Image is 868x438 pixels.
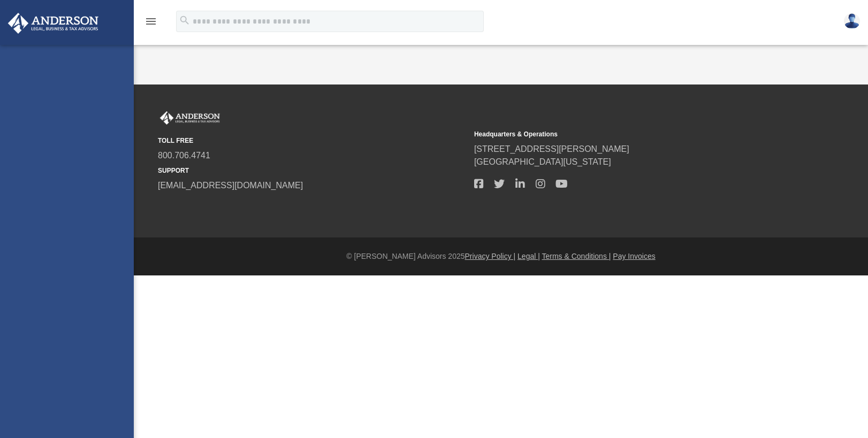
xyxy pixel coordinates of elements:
[517,252,540,260] a: Legal |
[465,252,516,260] a: Privacy Policy |
[542,252,611,260] a: Terms & Conditions |
[158,181,303,190] a: [EMAIL_ADDRESS][DOMAIN_NAME]
[474,157,611,166] a: [GEOGRAPHIC_DATA][US_STATE]
[613,252,655,260] a: Pay Invoices
[158,111,222,125] img: Anderson Advisors Platinum Portal
[474,129,783,139] small: Headquarters & Operations
[144,15,157,28] i: menu
[158,151,210,160] a: 800.706.4741
[158,136,467,145] small: TOLL FREE
[474,144,629,153] a: [STREET_ADDRESS][PERSON_NAME]
[134,251,868,262] div: © [PERSON_NAME] Advisors 2025
[844,13,860,29] img: User Pic
[179,14,191,26] i: search
[5,13,102,34] img: Anderson Advisors Platinum Portal
[144,20,157,28] a: menu
[158,166,467,175] small: SUPPORT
